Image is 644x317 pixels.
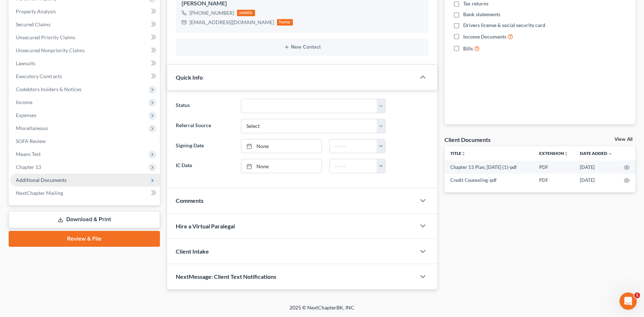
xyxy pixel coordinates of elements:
i: unfold_more [461,152,466,156]
iframe: Intercom live chat [620,293,637,310]
span: Comments [176,197,204,204]
i: expand_more [608,152,612,156]
span: NextChapter Mailing [16,190,63,196]
td: Credit Counseling-pdf [444,174,533,187]
span: Bills [463,45,473,52]
span: 1 [634,293,640,298]
div: [PHONE_NUMBER] [189,9,234,17]
a: View All [614,137,632,142]
span: Unsecured Nonpriority Claims [16,47,85,53]
a: Date Added expand_more [580,151,612,156]
input: -- : -- [330,159,377,173]
a: Secured Claims [10,18,160,31]
td: Chapter 13 Plan, [DATE] (1)-pdf [444,161,533,174]
div: home [277,19,293,26]
div: Client Documents [444,136,491,143]
td: [DATE] [574,174,618,187]
span: Property Analysis [16,8,56,14]
a: Property Analysis [10,5,160,18]
span: Additional Documents [16,177,67,183]
button: New Contact [182,44,423,50]
a: Lawsuits [10,57,160,70]
span: Drivers license & social security card [463,22,545,29]
span: Hire a Virtual Paralegal [176,223,235,229]
span: Client Intake [176,248,209,255]
span: Chapter 13 [16,164,41,170]
div: 2025 © NextChapterBK, INC [117,304,527,317]
td: [DATE] [574,161,618,174]
span: Executory Contracts [16,73,62,79]
span: Codebtors Insiders & Notices [16,86,81,92]
span: Income [16,99,32,105]
div: mobile [237,10,255,16]
a: Review & File [9,231,160,247]
span: Income Documents [463,33,506,40]
td: PDF [533,161,574,174]
a: Download & Print [9,211,160,228]
span: Means Test [16,151,41,157]
span: Unsecured Priority Claims [16,34,75,40]
span: Bank statements [463,11,500,18]
label: Status [172,99,237,113]
input: -- : -- [330,139,377,153]
label: IC Date [172,159,237,173]
span: Secured Claims [16,21,50,27]
i: unfold_more [564,152,568,156]
a: SOFA Review [10,135,160,148]
a: Extensionunfold_more [539,151,568,156]
span: NextMessage: Client Text Notifications [176,273,276,280]
a: Titleunfold_more [450,151,466,156]
span: Lawsuits [16,60,35,66]
span: Expenses [16,112,36,118]
label: Referral Source [172,119,237,133]
a: None [241,159,322,173]
a: Unsecured Nonpriority Claims [10,44,160,57]
div: [EMAIL_ADDRESS][DOMAIN_NAME] [189,19,274,26]
span: Quick Info [176,74,203,81]
a: Unsecured Priority Claims [10,31,160,44]
a: Executory Contracts [10,70,160,83]
a: None [241,139,322,153]
td: PDF [533,174,574,187]
span: SOFA Review [16,138,46,144]
span: Miscellaneous [16,125,48,131]
label: Signing Date [172,139,237,153]
a: NextChapter Mailing [10,187,160,200]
